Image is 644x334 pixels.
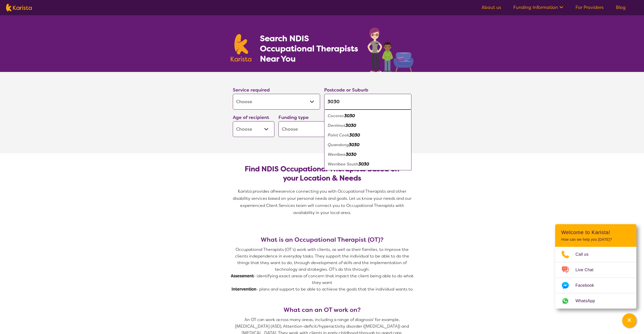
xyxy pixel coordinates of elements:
em: Point Cook [328,132,349,138]
div: Cocoroc 3030 [327,111,409,121]
div: Werribee South 3030 [327,159,409,169]
span: Live Chat [575,266,600,274]
span: Call us [575,251,595,258]
strong: Assessment [231,273,254,279]
em: 3030 [349,132,360,138]
label: Age of recipient [233,114,269,120]
a: Web link opens in a new tab. [555,293,636,309]
em: Quandong [328,142,349,147]
a: Funding Information [513,4,563,10]
input: Type [324,94,411,110]
div: Point Cook 3030 [327,130,409,140]
h3: What can an OT work on? [231,306,414,313]
span: Karista provides a [238,189,273,194]
em: Cocoroc [328,113,344,118]
h3: What is an Occupational Therapist (OT)? [231,236,414,243]
img: Karista logo [231,34,252,62]
p: - identifying exact areas of concern that impact the client being able to do what they want [231,273,414,286]
label: Postcode or Suburb [324,87,368,93]
span: free [273,189,281,194]
h1: Search NDIS Occupational Therapists Near You [260,33,359,64]
p: How can we help you [DATE]? [561,237,630,242]
em: 3030 [346,152,356,157]
em: 3030 [349,142,359,147]
em: 3030 [345,123,356,128]
h2: Find NDIS Occupational Therapists based on your Location & Needs [237,164,407,183]
em: Derrimut [328,123,345,128]
label: Service required [233,87,270,93]
div: Channel Menu [555,224,636,309]
div: Quandong 3030 [327,140,409,150]
p: - plans and support to be able to achieve the goals that the individual wants to [231,286,414,293]
a: For Providers [575,4,604,10]
em: 3030 [358,161,369,167]
label: Funding type [278,114,309,120]
button: Channel Menu [622,313,636,328]
strong: Intervention [232,286,256,292]
span: Facebook [575,282,600,289]
em: Werribee [328,152,346,157]
h2: Welcome to Karista! [561,229,630,235]
ul: Choose channel [555,247,636,309]
img: Karista logo [6,4,32,11]
em: Werribee South [328,161,358,167]
div: Werribee 3030 [327,150,409,159]
img: occupational-therapy [368,27,414,72]
a: About us [482,4,501,10]
p: Occupational Therapists (OT’s) work with clients, as well as their families, to improve the clien... [231,246,414,273]
div: Derrimut 3030 [327,121,409,130]
span: service connecting you with Occupational Therapists and other disability services based on your p... [233,189,412,215]
a: Blog [616,4,626,10]
em: 3030 [344,113,355,118]
span: WhatsApp [575,297,601,305]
